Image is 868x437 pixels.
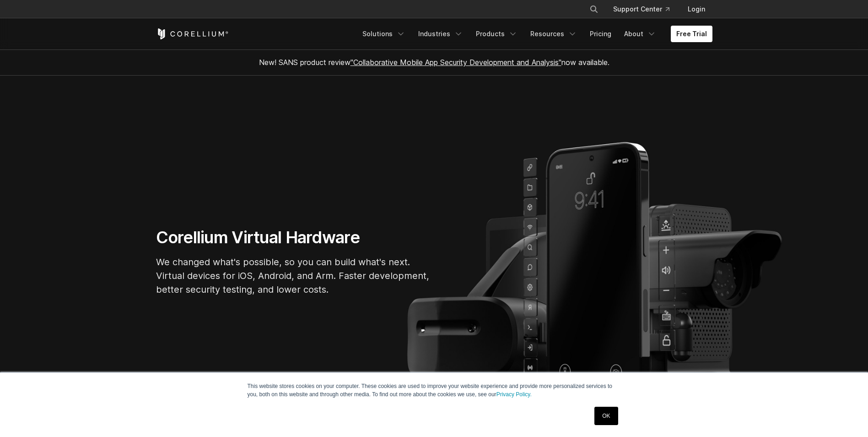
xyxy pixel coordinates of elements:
a: Pricing [584,26,617,42]
span: New! SANS product review now available. [259,58,609,67]
p: We changed what's possible, so you can build what's next. Virtual devices for iOS, Android, and A... [156,255,431,296]
div: Navigation Menu [578,1,712,17]
a: Support Center [606,1,677,17]
button: Search [586,1,602,17]
a: "Collaborative Mobile App Security Development and Analysis" [350,58,561,67]
a: Solutions [357,26,411,42]
a: Corellium Home [156,28,229,39]
h1: Corellium Virtual Hardware [156,227,431,248]
a: Products [470,26,523,42]
a: OK [594,407,618,425]
a: Privacy Policy. [496,391,532,398]
a: Free Trial [671,26,712,42]
a: Resources [525,26,582,42]
a: About [619,26,662,42]
p: This website stores cookies on your computer. These cookies are used to improve your website expe... [248,382,621,399]
a: Login [680,1,712,17]
div: Navigation Menu [357,26,712,42]
a: Industries [413,26,469,42]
